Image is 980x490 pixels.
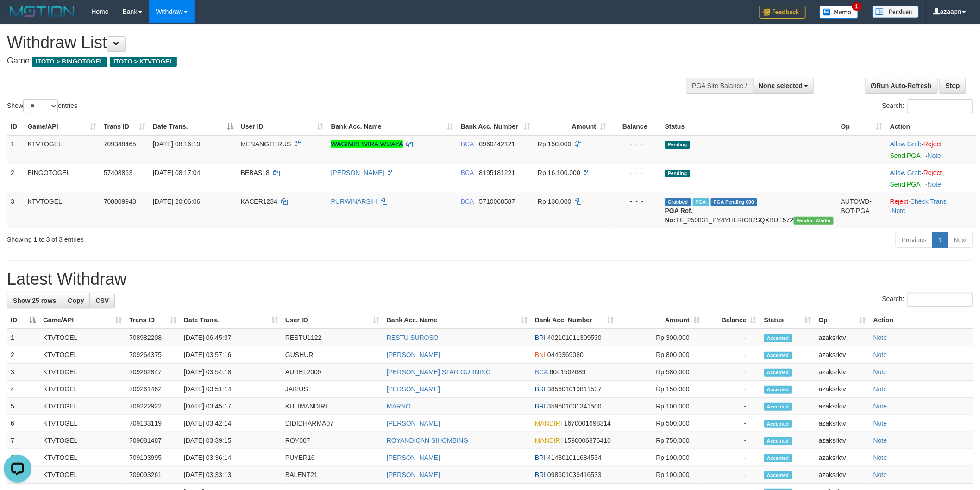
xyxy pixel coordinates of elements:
h1: Withdraw List [7,33,644,52]
a: Send PGA [890,181,920,188]
td: KTVTOGEL [39,329,126,346]
td: Rp 800,000 [617,346,704,364]
a: Reject [890,198,909,205]
span: Vendor URL: https://payment4.1velocity.biz [794,217,834,225]
th: Game/API: activate to sort column ascending [24,118,100,135]
a: Check Trans [911,198,947,205]
span: [DATE] 08:17:04 [153,169,200,176]
span: PGA Pending [711,198,757,206]
a: Note [873,454,887,461]
th: Op: activate to sort column ascending [837,118,886,135]
td: 1 [7,135,24,164]
span: Marked by azaksrktv [693,198,709,206]
th: Bank Acc. Name: activate to sort column ascending [327,118,457,135]
span: Accepted [764,437,792,445]
td: azaksrktv [815,432,870,449]
td: 5 [7,398,39,415]
b: PGA Ref. No: [665,207,693,224]
button: Open LiveChat chat widget [4,4,31,31]
td: - [704,329,760,346]
th: Amount: activate to sort column ascending [617,312,704,329]
th: Status [661,118,837,135]
td: 709261462 [126,381,180,398]
span: BCA [535,368,548,376]
td: - [704,415,760,432]
td: ROY007 [282,432,383,449]
span: Grabbed [665,198,691,206]
span: 709348465 [104,140,136,148]
th: Balance: activate to sort column ascending [704,312,760,329]
a: Note [873,385,887,393]
td: [DATE] 03:57:16 [180,346,282,364]
span: 57408863 [104,169,132,176]
span: [DATE] 20:06:06 [153,198,200,205]
select: Showentries [23,99,58,113]
td: Rp 100,000 [617,449,704,466]
a: [PERSON_NAME] [331,169,384,176]
td: RESTU1122 [282,329,383,346]
th: Status: activate to sort column ascending [760,312,815,329]
td: KTVTOGEL [39,466,126,484]
a: Allow Grab [890,140,922,148]
th: Game/API: activate to sort column ascending [39,312,126,329]
img: Button%20Memo.svg [820,6,859,19]
a: [PERSON_NAME] STAR GURNING [387,368,491,376]
span: [DATE] 08:16:19 [153,140,200,148]
a: [PERSON_NAME] [387,420,440,427]
a: [PERSON_NAME] [387,471,440,478]
th: Date Trans.: activate to sort column descending [149,118,237,135]
td: Rp 150,000 [617,381,704,398]
a: Note [928,152,942,159]
th: Date Trans.: activate to sort column ascending [180,312,282,329]
td: GUSHUR [282,346,383,364]
td: DIDIDHARMA07 [282,415,383,432]
td: KTVTOGEL [24,135,100,164]
td: - [704,432,760,449]
td: azaksrktv [815,449,870,466]
th: User ID: activate to sort column ascending [282,312,383,329]
td: Rp 580,000 [617,364,704,381]
span: Rp 16.100.000 [538,169,580,176]
a: MARNO [387,402,411,410]
span: BRI [535,334,546,341]
td: [DATE] 06:45:37 [180,329,282,346]
span: 708809943 [104,198,136,205]
th: User ID: activate to sort column ascending [237,118,327,135]
td: AUREL2009 [282,364,383,381]
td: 709093261 [126,466,180,484]
th: Amount: activate to sort column ascending [534,118,610,135]
th: Op: activate to sort column ascending [815,312,870,329]
a: Note [873,420,887,427]
label: Search: [882,293,973,307]
span: BEBAS18 [241,169,270,176]
span: Copy 0960442121 to clipboard [479,140,515,148]
a: Note [873,437,887,444]
span: ITOTO > BINGOTOGEL [32,57,107,67]
span: MANDIRI [535,437,562,444]
td: 3 [7,193,24,228]
td: KTVTOGEL [39,364,126,381]
td: KTVTOGEL [39,449,126,466]
span: · [890,169,923,176]
th: Bank Acc. Number: activate to sort column ascending [457,118,534,135]
td: · [886,135,977,164]
td: BALENT21 [282,466,383,484]
span: Copy 5710068587 to clipboard [479,198,515,205]
a: PURWINARSIH [331,198,377,205]
a: Allow Grab [890,169,922,176]
td: - [704,449,760,466]
td: 3 [7,364,39,381]
span: Accepted [764,369,792,377]
span: Copy [68,297,84,304]
td: PUYER16 [282,449,383,466]
td: 709103995 [126,449,180,466]
h1: Latest Withdraw [7,270,973,289]
span: BCA [461,140,474,148]
img: MOTION_logo.png [7,5,77,19]
a: Note [928,181,942,188]
a: Previous [896,232,933,248]
td: [DATE] 03:36:14 [180,449,282,466]
a: Note [892,207,906,214]
th: ID [7,118,24,135]
td: azaksrktv [815,415,870,432]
